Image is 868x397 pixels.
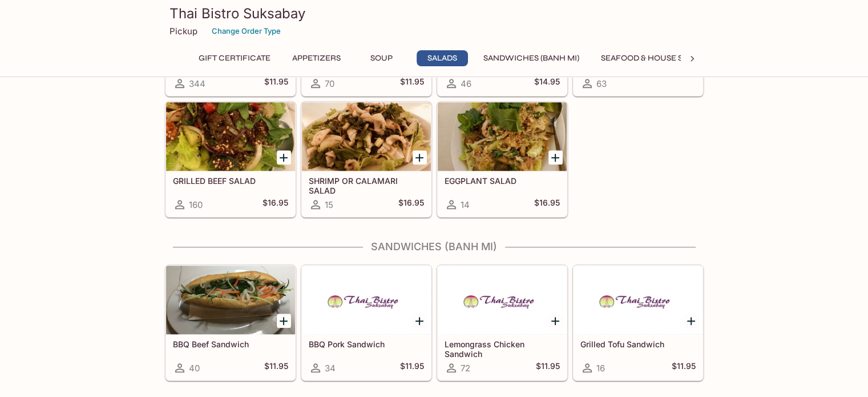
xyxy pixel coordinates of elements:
h5: $11.95 [400,77,424,90]
h5: $11.95 [264,361,288,375]
h3: Thai Bistro Suksabay [169,5,699,22]
a: Lemongrass Chicken Sandwich72$11.95 [437,265,567,380]
div: Lemongrass Chicken Sandwich [438,266,567,334]
h5: $16.95 [398,198,424,211]
span: 70 [325,78,334,89]
button: Add SHRIMP OR CALAMARI SALAD [413,150,427,165]
a: BBQ Beef Sandwich40$11.95 [165,265,296,380]
div: Grilled Tofu Sandwich [574,266,703,334]
h5: BBQ Beef Sandwich [173,339,288,349]
h5: $11.95 [672,361,696,375]
span: 14 [461,199,470,210]
button: Add GRILLED BEEF SALAD [277,150,291,165]
h5: GRILLED BEEF SALAD [173,176,288,186]
a: Grilled Tofu Sandwich16$11.95 [573,265,703,380]
div: BBQ Pork Sandwich [302,266,431,334]
span: 46 [461,78,471,89]
button: Gift Certificate [192,50,277,66]
h5: $16.95 [534,198,560,211]
span: 160 [189,199,203,210]
div: EGGPLANT SALAD [438,102,567,171]
a: SHRIMP OR CALAMARI SALAD15$16.95 [301,102,431,217]
h4: Sandwiches (Banh Mi) [165,240,704,253]
button: Soup [356,50,407,66]
span: 344 [189,78,205,89]
h5: $11.95 [536,361,560,375]
div: SHRIMP OR CALAMARI SALAD [302,102,431,171]
a: EGGPLANT SALAD14$16.95 [437,102,567,217]
button: Add BBQ Beef Sandwich [277,314,291,328]
button: Add Lemongrass Chicken Sandwich [548,314,563,328]
h5: SHRIMP OR CALAMARI SALAD [309,176,424,195]
div: BBQ Beef Sandwich [166,266,295,334]
span: 16 [596,363,605,374]
button: Change Order Type [207,22,286,40]
div: GRILLED BEEF SALAD [166,102,295,171]
a: GRILLED BEEF SALAD160$16.95 [165,102,296,217]
span: 34 [325,363,336,374]
span: 15 [325,199,333,210]
h5: $11.95 [264,77,288,90]
button: Salads [417,50,468,66]
button: Add BBQ Pork Sandwich [413,314,427,328]
a: BBQ Pork Sandwich34$11.95 [301,265,431,380]
button: Seafood & House Specials [595,50,722,66]
p: Pickup [169,26,197,37]
span: 63 [596,78,607,89]
h5: EGGPLANT SALAD [445,176,560,186]
h5: Grilled Tofu Sandwich [580,339,696,349]
button: Sandwiches (Banh Mi) [477,50,586,66]
h5: $14.95 [534,77,560,90]
span: 40 [189,363,200,374]
span: 72 [461,363,470,374]
h5: $11.95 [400,361,424,375]
button: Appetizers [286,50,347,66]
h5: Lemongrass Chicken Sandwich [445,339,560,358]
button: Add EGGPLANT SALAD [548,150,563,165]
h5: $16.95 [263,198,288,211]
h5: BBQ Pork Sandwich [309,339,424,349]
button: Add Grilled Tofu Sandwich [684,314,699,328]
